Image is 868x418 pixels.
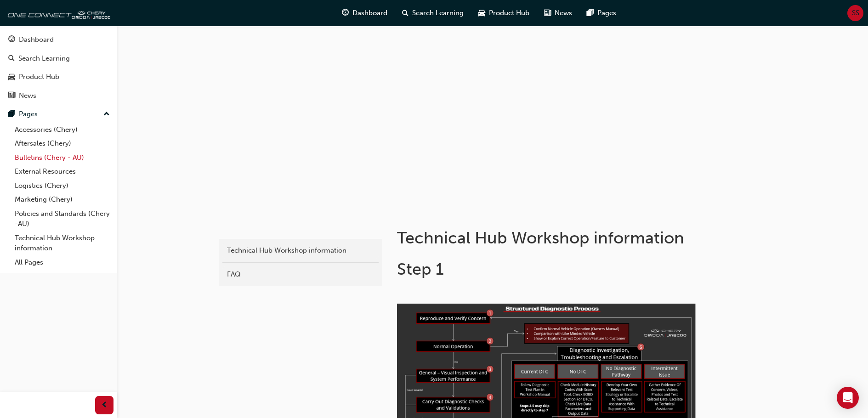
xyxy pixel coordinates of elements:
[11,179,113,193] a: Logistics (Chery)
[18,53,70,64] div: Search Learning
[19,34,54,45] div: Dashboard
[11,192,113,207] a: Marketing (Chery)
[537,4,579,23] a: news-iconNews
[342,7,349,19] span: guage-icon
[11,255,113,270] a: All Pages
[8,110,15,119] span: pages-icon
[103,108,110,120] span: up-icon
[352,8,387,18] span: Dashboard
[19,72,59,82] div: Product Hub
[847,5,863,21] button: SS
[4,87,113,104] a: News
[101,400,108,411] span: prev-icon
[222,243,379,259] a: Technical Hub Workshop information
[4,106,113,123] button: Pages
[587,7,594,19] span: pages-icon
[335,4,395,23] a: guage-iconDashboard
[412,8,464,18] span: Search Learning
[5,4,110,22] img: oneconnect
[397,228,698,248] h1: Technical Hub Workshop information
[8,92,15,100] span: news-icon
[19,109,38,119] div: Pages
[402,7,408,19] span: search-icon
[8,73,15,81] span: car-icon
[489,8,529,18] span: Product Hub
[852,8,859,18] span: SS
[227,269,374,280] div: FAQ
[555,8,572,18] span: News
[397,259,444,279] span: Step 1
[4,68,113,85] a: Product Hub
[8,55,15,63] span: search-icon
[11,207,113,231] a: Policies and Standards (Chery -AU)
[222,266,379,282] a: FAQ
[4,31,113,48] a: Dashboard
[11,231,113,255] a: Technical Hub Workshop information
[544,7,551,19] span: news-icon
[597,8,616,18] span: Pages
[11,136,113,151] a: Aftersales (Chery)
[8,36,15,44] span: guage-icon
[11,151,113,165] a: Bulletins (Chery - AU)
[227,245,374,256] div: Technical Hub Workshop information
[837,387,859,409] div: Open Intercom Messenger
[478,7,485,19] span: car-icon
[11,164,113,179] a: External Resources
[19,90,36,101] div: News
[471,4,537,23] a: car-iconProduct Hub
[4,29,113,106] button: DashboardSearch LearningProduct HubNews
[579,4,624,23] a: pages-iconPages
[395,4,471,23] a: search-iconSearch Learning
[4,50,113,67] a: Search Learning
[11,123,113,137] a: Accessories (Chery)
